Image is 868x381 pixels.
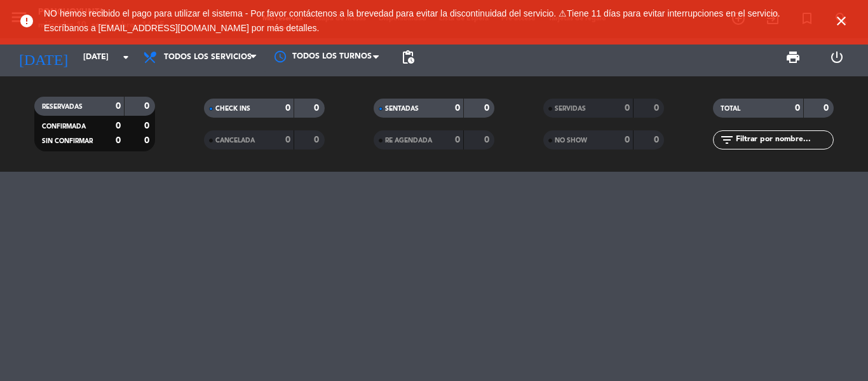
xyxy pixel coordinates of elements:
[385,106,419,112] span: SENTADAS
[215,137,255,144] span: CANCELADA
[555,137,587,144] span: NO SHOW
[719,132,735,148] i: filter_list
[400,50,416,65] span: pending_actions
[314,104,322,113] strong: 0
[144,136,152,145] strong: 0
[285,135,290,144] strong: 0
[795,104,800,113] strong: 0
[42,138,93,144] span: SIN CONFIRMAR
[144,121,152,130] strong: 0
[834,13,849,29] i: close
[824,104,831,113] strong: 0
[116,121,121,130] strong: 0
[314,135,322,144] strong: 0
[654,104,661,113] strong: 0
[44,8,780,33] span: NO hemos recibido el pago para utilizar el sistema - Por favor contáctenos a la brevedad para evi...
[829,50,844,65] i: power_settings_new
[735,133,833,147] input: Filtrar por nombre...
[484,135,492,144] strong: 0
[215,106,250,112] span: CHECK INS
[625,104,630,113] strong: 0
[144,102,152,111] strong: 0
[625,135,630,144] strong: 0
[721,106,740,112] span: TOTAL
[285,104,290,113] strong: 0
[455,104,460,113] strong: 0
[118,50,133,65] i: arrow_drop_down
[10,43,77,71] i: [DATE]
[116,136,121,145] strong: 0
[484,104,492,113] strong: 0
[785,50,801,65] span: print
[164,53,252,62] span: Todos los servicios
[555,106,586,112] span: SERVIDAS
[654,135,661,144] strong: 0
[116,102,121,111] strong: 0
[42,104,83,110] span: RESERVADAS
[19,13,34,29] i: error
[385,137,432,144] span: RE AGENDADA
[42,123,86,130] span: CONFIRMADA
[815,38,858,76] div: LOG OUT
[455,135,460,144] strong: 0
